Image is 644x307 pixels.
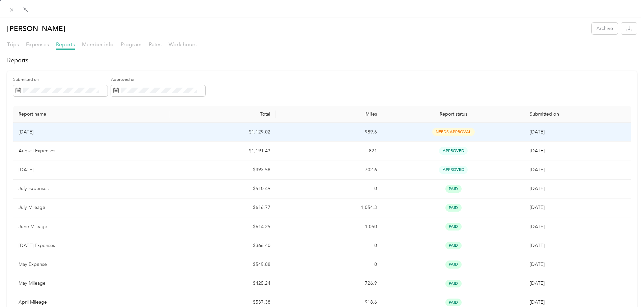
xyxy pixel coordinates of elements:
[276,160,382,179] td: 702.6
[169,41,197,48] span: Work hours
[169,142,276,160] td: $1,191.43
[169,160,276,179] td: $393.58
[19,185,164,192] p: July Expenses
[530,167,545,173] span: [DATE]
[530,148,545,154] span: [DATE]
[530,129,545,135] span: [DATE]
[19,242,164,249] p: [DATE] Expenses
[530,205,545,210] span: [DATE]
[276,180,382,198] td: 0
[19,299,164,306] p: April Mileage
[19,166,164,174] p: [DATE]
[530,280,545,286] span: [DATE]
[592,23,618,34] button: Archive
[432,128,475,136] span: needs approval
[445,299,462,306] span: paid
[169,180,276,198] td: $510.49
[19,128,164,136] p: [DATE]
[169,236,276,255] td: $366.40
[13,106,170,123] th: Report name
[26,41,49,48] span: Expenses
[445,260,462,268] span: paid
[524,106,631,123] th: Submitted on
[388,111,519,117] span: Report status
[530,243,545,248] span: [DATE]
[530,299,545,305] span: [DATE]
[439,147,468,155] span: approved
[276,236,382,255] td: 0
[121,41,142,48] span: Program
[19,204,164,211] p: July Mileage
[276,217,382,236] td: 1,050
[19,223,164,231] p: June Mileage
[13,77,108,83] label: Submitted on
[149,41,162,48] span: Rates
[56,41,75,48] span: Reports
[530,262,545,267] span: [DATE]
[169,274,276,293] td: $425.24
[19,147,164,155] p: August Expenses
[281,111,377,117] div: Miles
[175,111,270,117] div: Total
[445,223,462,231] span: paid
[82,41,114,48] span: Member info
[276,255,382,274] td: 0
[19,261,164,268] p: May Expense
[530,186,545,191] span: [DATE]
[606,269,644,307] iframe: Everlance-gr Chat Button Frame
[111,77,205,83] label: Approved on
[530,224,545,229] span: [DATE]
[276,198,382,217] td: 1,054.3
[276,123,382,142] td: 989.6
[276,274,382,293] td: 726.9
[169,123,276,142] td: $1,129.02
[439,166,468,174] span: approved
[7,23,65,34] p: [PERSON_NAME]
[7,41,19,48] span: Trips
[445,185,462,193] span: paid
[276,142,382,160] td: 821
[445,280,462,287] span: paid
[169,255,276,274] td: $545.88
[7,56,637,65] h2: Reports
[169,217,276,236] td: $614.25
[445,242,462,249] span: paid
[169,198,276,217] td: $616.77
[445,204,462,212] span: paid
[19,280,164,287] p: May Mileage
